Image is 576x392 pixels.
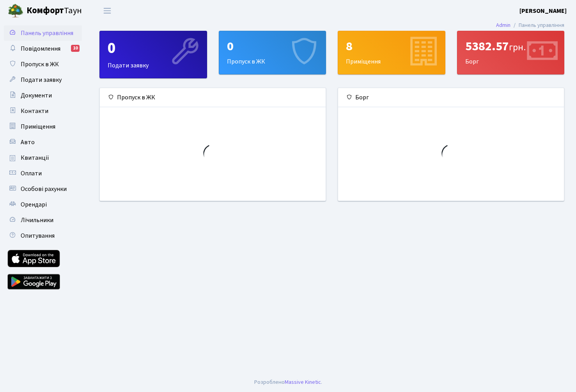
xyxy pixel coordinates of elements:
span: Таун [27,4,82,18]
a: 8Приміщення [338,31,445,74]
a: Оплати [4,166,82,181]
b: Комфорт [27,4,64,17]
a: Massive Kinetic [285,378,321,386]
a: Особові рахунки [4,181,82,197]
span: Повідомлення [21,44,60,53]
nav: breadcrumb [484,17,576,34]
div: 5382.57 [465,39,557,54]
span: Особові рахунки [21,185,67,193]
div: Борг [338,88,564,107]
div: Пропуск в ЖК [100,88,326,107]
span: Орендарі [21,200,47,209]
span: Документи [21,91,52,100]
a: [PERSON_NAME] [519,6,567,16]
a: Лічильники [4,212,82,228]
span: Пропуск в ЖК [21,60,59,69]
a: Повідомлення10 [4,41,82,57]
div: Борг [457,31,564,74]
span: Контакти [21,107,48,115]
a: Опитування [4,228,82,244]
a: Пропуск в ЖК [4,57,82,72]
div: Приміщення [338,31,445,74]
a: Квитанції [4,150,82,166]
a: Подати заявку [4,72,82,88]
span: Панель управління [21,29,73,37]
div: Пропуск в ЖК [219,31,326,74]
span: Опитування [21,231,55,240]
div: Розроблено . [254,378,322,387]
a: 0Пропуск в ЖК [219,31,326,74]
a: Панель управління [4,25,82,41]
a: Документи [4,88,82,103]
a: Орендарі [4,197,82,212]
button: Переключити навігацію [97,4,117,17]
a: Авто [4,134,82,150]
a: Приміщення [4,119,82,134]
div: 0 [108,39,199,58]
span: Подати заявку [21,76,62,84]
span: Оплати [21,169,42,178]
b: [PERSON_NAME] [519,7,567,15]
span: Квитанції [21,154,49,162]
a: Admin [496,21,510,29]
div: 8 [346,39,437,54]
a: 0Подати заявку [99,31,207,78]
li: Панель управління [510,21,564,30]
span: Лічильники [21,216,53,224]
img: logo.png [8,3,23,19]
span: грн. [509,41,526,54]
span: Авто [21,138,35,147]
span: Приміщення [21,122,55,131]
div: 0 [227,39,318,54]
div: Подати заявку [100,31,207,78]
div: 10 [71,45,80,52]
a: Контакти [4,103,82,119]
